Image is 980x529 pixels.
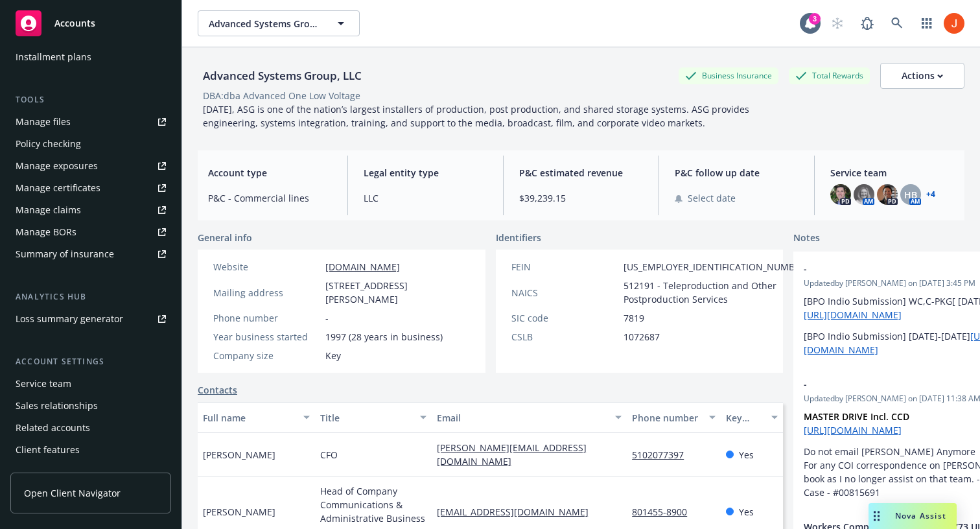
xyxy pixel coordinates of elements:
span: Select date [688,191,736,205]
div: Drag to move [869,503,885,529]
div: Manage BORs [16,222,76,242]
a: Client features [10,440,171,460]
img: photo [877,184,898,205]
span: [US_EMPLOYER_IDENTIFICATION_NUMBER] [624,260,809,274]
img: photo [830,184,851,205]
button: Actions [880,63,964,89]
div: Account settings [10,355,171,368]
a: [DOMAIN_NAME] [325,261,400,273]
a: Manage claims [10,200,171,220]
div: Advanced Systems Group, LLC [198,67,367,84]
span: - [325,311,329,325]
div: Business Insurance [679,67,778,84]
a: 801455-8900 [632,506,697,518]
span: P&C estimated revenue [519,166,643,180]
button: Email [432,402,627,433]
span: LLC [364,191,487,205]
img: photo [944,13,964,34]
div: DBA: dba Advanced One Low Voltage [203,89,360,102]
button: Advanced Systems Group, LLC [198,10,360,36]
div: Client features [16,440,80,460]
a: 5102077397 [632,449,694,461]
a: Start snowing [824,10,850,36]
a: Contacts [198,383,237,397]
a: [URL][DOMAIN_NAME] [804,424,902,436]
div: Client access [16,462,72,482]
div: Service team [16,373,71,394]
button: Key contact [721,402,783,433]
div: Full name [203,411,296,425]
button: Phone number [627,402,720,433]
span: Notes [793,231,820,246]
div: SIC code [511,311,618,325]
div: Tools [10,93,171,106]
span: [PERSON_NAME] [203,505,275,519]
div: Manage exposures [16,156,98,176]
span: [PERSON_NAME] [203,448,275,462]
span: [STREET_ADDRESS][PERSON_NAME] [325,279,470,306]
span: $39,239.15 [519,191,643,205]
div: Manage certificates [16,178,100,198]
a: Manage exposures [10,156,171,176]
a: Sales relationships [10,395,171,416]
a: [URL][DOMAIN_NAME] [804,309,902,321]
a: Policy checking [10,134,171,154]
div: Phone number [213,311,320,325]
span: General info [198,231,252,244]
div: Mailing address [213,286,320,300]
span: Open Client Navigator [24,486,121,500]
span: Yes [739,448,754,462]
a: Report a Bug [854,10,880,36]
button: Full name [198,402,315,433]
span: HB [904,188,917,202]
div: Website [213,260,320,274]
div: FEIN [511,260,618,274]
div: Email [437,411,607,425]
span: 512191 - Teleproduction and Other Postproduction Services [624,279,809,306]
span: Accounts [54,18,95,29]
a: Search [884,10,910,36]
div: Actions [902,64,943,88]
div: Key contact [726,411,764,425]
a: [EMAIL_ADDRESS][DOMAIN_NAME] [437,506,599,518]
a: Related accounts [10,417,171,438]
span: Advanced Systems Group, LLC [209,17,321,30]
a: Switch app [914,10,940,36]
span: Identifiers [496,231,541,244]
div: CSLB [511,330,618,344]
div: Sales relationships [16,395,98,416]
div: Loss summary generator [16,309,123,329]
span: Nova Assist [895,510,946,521]
a: Loss summary generator [10,309,171,329]
a: Service team [10,373,171,394]
a: Client access [10,462,171,482]
span: [DATE], ASG is one of the nation’s largest installers of production, post production, and shared ... [203,103,752,129]
div: Analytics hub [10,290,171,303]
span: Service team [830,166,954,180]
span: 1997 (28 years in business) [325,330,443,344]
a: Installment plans [10,47,171,67]
a: Manage certificates [10,178,171,198]
a: Manage files [10,112,171,132]
div: Summary of insurance [16,244,114,264]
span: CFO [320,448,338,462]
div: Total Rewards [789,67,870,84]
div: Phone number [632,411,701,425]
div: Manage files [16,112,71,132]
span: 1072687 [624,330,660,344]
a: Summary of insurance [10,244,171,264]
span: Yes [739,505,754,519]
div: Related accounts [16,417,90,438]
strong: MASTER DRIVE Incl. CCD [804,410,909,423]
div: Company size [213,349,320,362]
a: +4 [926,191,935,198]
div: NAICS [511,286,618,300]
span: 7819 [624,311,644,325]
div: Year business started [213,330,320,344]
div: 3 [809,11,821,23]
a: Manage BORs [10,222,171,242]
div: Installment plans [16,47,91,67]
a: [PERSON_NAME][EMAIL_ADDRESS][DOMAIN_NAME] [437,441,587,467]
div: Manage claims [16,200,81,220]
